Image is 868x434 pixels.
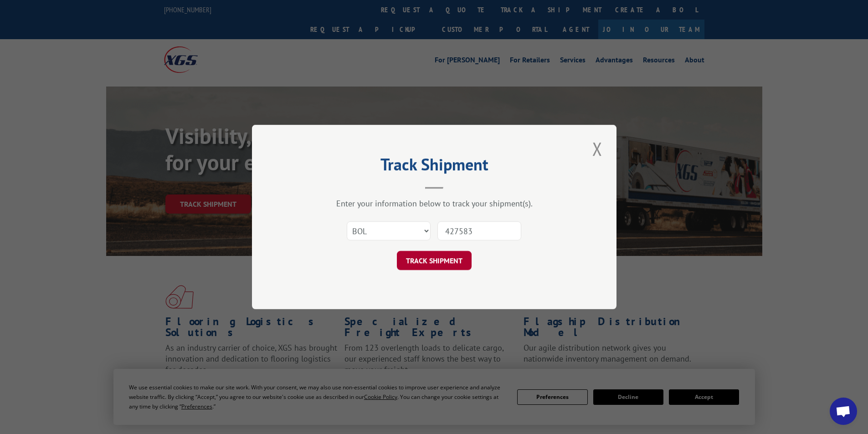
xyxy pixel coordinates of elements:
input: Number(s) [437,221,521,240]
button: Close modal [590,136,605,161]
a: Open chat [830,398,857,425]
div: Enter your information below to track your shipment(s). [298,198,571,209]
h2: Track Shipment [298,158,571,175]
button: TRACK SHIPMENT [397,251,472,270]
